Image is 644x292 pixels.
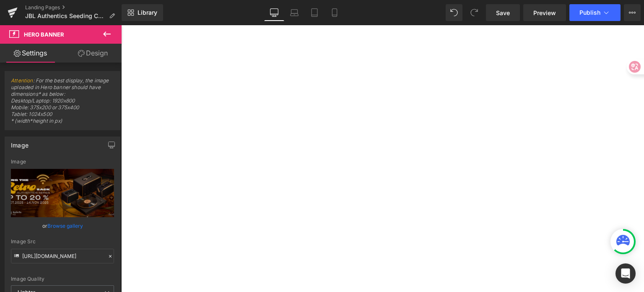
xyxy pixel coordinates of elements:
[446,4,462,21] button: Undo
[11,239,114,245] div: Image Src
[122,4,163,21] a: New Library
[11,77,114,130] span: : For the best display, the image uploaded in Hero banner should have dimensions* as below: Deskt...
[284,4,304,21] a: Laptop
[62,44,123,63] a: Design
[325,4,345,21] a: Mobile
[11,249,114,263] input: Link
[11,276,114,282] div: Image Quality
[466,4,483,21] button: Redo
[11,77,33,84] a: Attention
[579,9,600,16] span: Publish
[11,137,29,149] div: Image
[138,9,157,16] span: Library
[25,13,106,19] span: JBL Authentics Seeding Campaign
[11,159,114,165] div: Image
[615,263,636,284] div: Open Intercom Messenger
[24,31,64,38] span: Hero Banner
[264,4,284,21] a: Desktop
[11,221,114,230] div: or
[304,4,325,21] a: Tablet
[569,4,621,21] button: Publish
[523,4,566,21] a: Preview
[533,8,556,17] span: Preview
[25,4,122,11] a: Landing Pages
[496,8,510,17] span: Save
[624,4,641,21] button: More
[47,218,83,233] a: Browse gallery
